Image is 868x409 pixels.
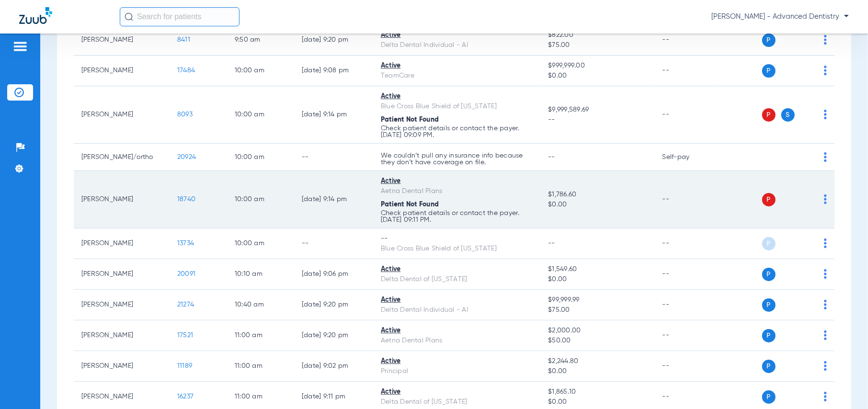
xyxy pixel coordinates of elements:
div: Active [381,295,533,305]
td: -- [655,351,720,382]
span: $99,999.99 [548,295,647,305]
td: [PERSON_NAME] [74,171,170,228]
span: -- [548,154,555,160]
span: $2,000.00 [548,326,647,336]
td: 11:00 AM [227,320,294,351]
td: -- [655,259,720,290]
img: group-dot-blue.svg [824,392,827,401]
span: Patient Not Found [381,116,439,123]
td: [DATE] 9:06 PM [294,259,373,290]
td: [DATE] 9:14 PM [294,86,373,144]
span: [PERSON_NAME] - Advanced Dentistry [711,12,849,22]
td: -- [655,25,720,56]
span: 13734 [177,240,194,247]
td: [DATE] 9:20 PM [294,320,373,351]
td: -- [294,228,373,259]
span: P [762,360,776,373]
div: Aetna Dental Plans [381,336,533,346]
span: $1,786.60 [548,190,647,200]
td: [PERSON_NAME] [74,56,170,86]
p: Check patient details or contact the payer. [DATE] 09:09 PM. [381,125,533,138]
div: Active [381,91,533,102]
div: Active [381,326,533,336]
td: 10:00 AM [227,171,294,228]
div: Active [381,387,533,397]
td: 10:00 AM [227,144,294,171]
td: -- [294,144,373,171]
span: S [781,108,795,122]
div: Active [381,264,533,274]
span: P [762,64,776,78]
span: 8093 [177,111,193,118]
span: P [762,390,776,404]
p: Check patient details or contact the payer. [DATE] 09:11 PM. [381,210,533,223]
span: P [762,298,776,312]
span: $2,244.80 [548,356,647,366]
td: [PERSON_NAME] [74,320,170,351]
td: [DATE] 9:02 PM [294,351,373,382]
img: Search Icon [125,12,133,21]
td: -- [655,320,720,351]
td: 10:00 AM [227,228,294,259]
span: -- [548,115,647,125]
img: group-dot-blue.svg [824,330,827,340]
td: [PERSON_NAME] [74,228,170,259]
td: [DATE] 9:14 PM [294,171,373,228]
td: -- [655,228,720,259]
span: P [762,237,776,250]
div: -- [381,234,533,244]
span: $822.00 [548,30,647,40]
td: [PERSON_NAME]/ortho [74,144,170,171]
span: $0.00 [548,366,647,376]
span: 20924 [177,154,196,160]
span: P [762,268,776,281]
span: $1,549.60 [548,264,647,274]
img: group-dot-blue.svg [824,239,827,248]
div: Aetna Dental Plans [381,186,533,196]
img: hamburger-icon [12,41,28,52]
td: 10:10 AM [227,259,294,290]
span: 18740 [177,196,195,203]
td: [PERSON_NAME] [74,25,170,56]
td: -- [655,171,720,228]
span: $0.00 [548,397,647,407]
span: P [762,34,776,47]
td: -- [655,290,720,320]
img: group-dot-blue.svg [824,35,827,45]
span: 16237 [177,393,194,400]
td: 10:00 AM [227,56,294,86]
td: 9:50 AM [227,25,294,56]
span: $1,865.10 [548,387,647,397]
span: 11189 [177,363,192,369]
span: $0.00 [548,274,647,284]
td: 11:00 AM [227,351,294,382]
span: 17484 [177,67,195,74]
td: -- [655,56,720,86]
span: $9,999,589.69 [548,105,647,115]
td: [DATE] 9:08 PM [294,56,373,86]
span: $50.00 [548,336,647,346]
td: 10:40 AM [227,290,294,320]
div: Delta Dental Individual - AI [381,40,533,50]
img: group-dot-blue.svg [824,194,827,204]
span: $75.00 [548,305,647,315]
img: group-dot-blue.svg [824,361,827,371]
span: Patient Not Found [381,201,439,208]
div: Blue Cross Blue Shield of [US_STATE] [381,244,533,254]
span: -- [548,240,555,247]
span: $0.00 [548,200,647,210]
span: P [762,329,776,342]
span: P [762,108,776,122]
span: $75.00 [548,40,647,50]
p: We couldn’t pull any insurance info because they don’t have coverage on file. [381,152,533,166]
div: Principal [381,366,533,376]
td: 10:00 AM [227,86,294,144]
span: 21274 [177,301,194,308]
span: $999,999.00 [548,61,647,71]
div: Blue Cross Blue Shield of [US_STATE] [381,102,533,112]
span: 20091 [177,271,195,277]
span: 17521 [177,332,193,339]
img: Zuub Logo [19,7,52,24]
img: group-dot-blue.svg [824,269,827,279]
td: Self-pay [655,144,720,171]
